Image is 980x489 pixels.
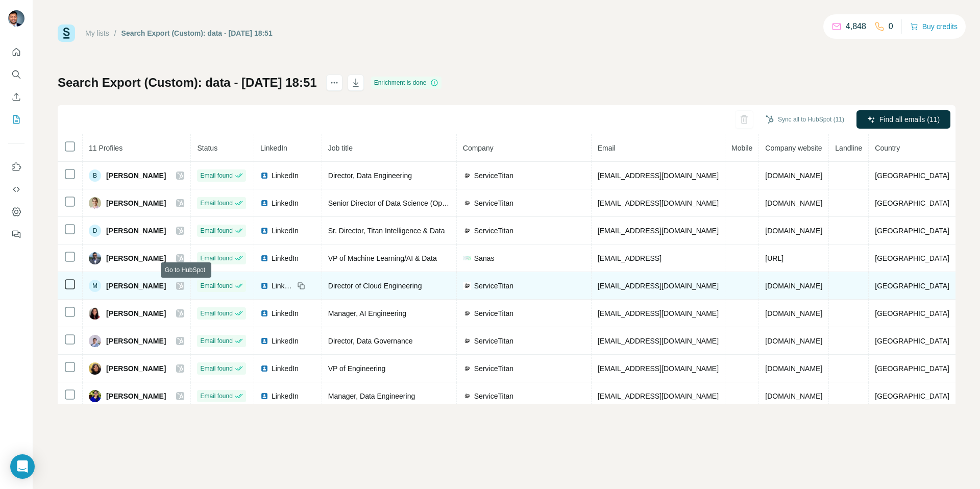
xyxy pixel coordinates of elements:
[200,364,232,373] span: Email found
[598,227,719,235] span: [EMAIL_ADDRESS][DOMAIN_NAME]
[106,198,166,208] span: [PERSON_NAME]
[89,307,101,320] img: Avatar
[910,19,958,34] button: Buy credits
[463,172,471,180] img: company-logo
[260,227,268,235] img: LinkedIn logo
[875,144,900,152] span: Country
[200,336,232,346] span: Email found
[875,172,949,180] span: [GEOGRAPHIC_DATA]
[474,363,513,374] span: ServiceTitan
[474,308,513,319] span: ServiceTitan
[765,254,783,262] span: [URL]
[731,144,752,152] span: Mobile
[846,20,866,33] p: 4,848
[114,28,116,38] li: /
[765,282,822,290] span: [DOMAIN_NAME]
[328,337,413,345] span: Director, Data Governance
[200,199,232,208] span: Email found
[463,144,494,152] span: Company
[260,199,268,207] img: LinkedIn logo
[835,144,862,152] span: Landline
[8,65,24,84] button: Search
[474,226,513,236] span: ServiceTitan
[200,281,232,290] span: Email found
[875,309,949,317] span: [GEOGRAPHIC_DATA]
[875,199,949,207] span: [GEOGRAPHIC_DATA]
[328,172,412,180] span: Director, Data Engineering
[463,364,471,373] img: company-logo
[463,309,471,317] img: company-logo
[328,282,422,290] span: Director of Cloud Engineering
[371,77,442,89] div: Enrichment is done
[106,281,166,291] span: [PERSON_NAME]
[260,144,287,152] span: LinkedIn
[89,335,101,347] img: Avatar
[463,199,471,207] img: company-logo
[598,199,719,207] span: [EMAIL_ADDRESS][DOMAIN_NAME]
[58,25,75,42] img: Surfe Logo
[765,309,822,317] span: [DOMAIN_NAME]
[58,75,317,91] h1: Search Export (Custom): data - [DATE] 18:51
[106,253,166,263] span: [PERSON_NAME]
[598,364,719,373] span: [EMAIL_ADDRESS][DOMAIN_NAME]
[889,20,893,33] p: 0
[8,180,24,199] button: Use Surfe API
[328,392,415,400] span: Manager, Data Engineering
[598,254,661,262] span: [EMAIL_ADDRESS]
[598,282,719,290] span: [EMAIL_ADDRESS][DOMAIN_NAME]
[260,309,268,317] img: LinkedIn logo
[875,337,949,345] span: [GEOGRAPHIC_DATA]
[474,391,513,401] span: ServiceTitan
[89,362,101,375] img: Avatar
[260,364,268,373] img: LinkedIn logo
[89,390,101,402] img: Avatar
[106,308,166,319] span: [PERSON_NAME]
[106,170,166,181] span: [PERSON_NAME]
[875,282,949,290] span: [GEOGRAPHIC_DATA]
[328,199,470,207] span: Senior Director of Data Science (Operations)
[272,308,299,319] span: LinkedIn
[272,226,299,236] span: LinkedIn
[8,110,24,129] button: My lists
[875,364,949,373] span: [GEOGRAPHIC_DATA]
[89,169,101,182] div: B
[474,198,513,208] span: ServiceTitan
[8,43,24,61] button: Quick start
[474,281,513,291] span: ServiceTitan
[106,391,166,401] span: [PERSON_NAME]
[875,392,949,400] span: [GEOGRAPHIC_DATA]
[879,114,940,125] span: Find all emails (11)
[197,144,217,152] span: Status
[106,336,166,346] span: [PERSON_NAME]
[272,198,299,208] span: LinkedIn
[106,226,166,236] span: [PERSON_NAME]
[765,144,822,152] span: Company website
[200,226,232,235] span: Email found
[765,337,822,345] span: [DOMAIN_NAME]
[8,203,24,221] button: Dashboard
[200,254,232,263] span: Email found
[598,144,616,152] span: Email
[765,392,822,400] span: [DOMAIN_NAME]
[200,309,232,318] span: Email found
[328,364,386,373] span: VP of Engineering
[272,253,299,263] span: LinkedIn
[10,454,35,479] div: Open Intercom Messenger
[328,254,437,262] span: VP of Machine Learning/AI & Data
[200,171,232,180] span: Email found
[260,392,268,400] img: LinkedIn logo
[474,170,513,181] span: ServiceTitan
[260,282,268,290] img: LinkedIn logo
[8,88,24,106] button: Enrich CSV
[463,337,471,345] img: company-logo
[598,309,719,317] span: [EMAIL_ADDRESS][DOMAIN_NAME]
[8,10,24,27] img: Avatar
[89,280,101,292] div: M
[121,28,273,38] div: Search Export (Custom): data - [DATE] 18:51
[272,391,299,401] span: LinkedIn
[272,336,299,346] span: LinkedIn
[463,227,471,235] img: company-logo
[463,256,471,260] img: company-logo
[272,363,299,374] span: LinkedIn
[200,392,232,401] span: Email found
